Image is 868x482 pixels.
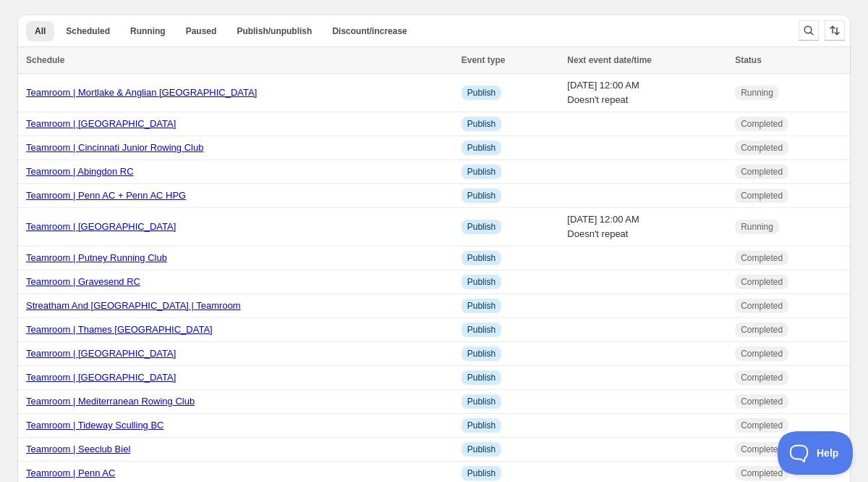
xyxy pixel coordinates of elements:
a: Streatham And [GEOGRAPHIC_DATA] | Teamroom [26,300,241,311]
span: Publish [467,142,495,154]
span: Running [741,87,773,99]
span: Paused [186,25,217,37]
a: Teamroom | Cincinnati Junior Rowing Club [26,142,203,153]
span: Publish [467,348,495,360]
button: Sort the results [825,20,845,41]
span: Publish [467,166,495,178]
a: Teamroom | Penn AC + Penn AC HPG [26,190,186,201]
a: Teamroom | [GEOGRAPHIC_DATA] [26,118,176,129]
span: Publish [467,420,495,431]
a: Teamroom | Mortlake & Anglian [GEOGRAPHIC_DATA] [26,87,257,98]
span: Status [735,55,762,65]
span: Publish [467,444,495,455]
a: Teamroom | [GEOGRAPHIC_DATA] [26,221,176,232]
a: Teamroom | Tideway Sculling BC [26,420,164,431]
span: Completed [741,118,783,130]
span: Publish [467,87,495,99]
span: Next event date/time [567,55,652,65]
a: Teamroom | Penn AC [26,468,115,478]
span: Scheduled [66,25,110,37]
a: Teamroom | Abingdon RC [26,166,134,177]
iframe: Toggle Customer Support [778,431,854,475]
span: Event type [461,55,506,65]
a: Teamroom | Putney Running Club [26,252,167,263]
span: Publish [467,118,495,130]
span: Publish [467,252,495,264]
a: Teamroom | Gravesend RC [26,276,140,287]
span: Publish/unpublish [237,25,312,37]
a: Teamroom | [GEOGRAPHIC_DATA] [26,348,176,359]
a: Teamroom | Mediterranean Rowing Club [26,396,195,407]
span: Completed [741,348,783,360]
span: Publish [467,300,495,312]
span: Schedule [26,55,64,65]
a: Teamroom | Seeclub Biel [26,444,130,454]
span: Completed [741,468,783,479]
td: [DATE] 12:00 AM Doesn't repeat [563,208,731,246]
span: Completed [741,300,783,312]
span: Publish [467,468,495,479]
span: Completed [741,190,783,201]
span: Completed [741,252,783,264]
span: Running [130,25,166,37]
span: Completed [741,166,783,178]
button: Search and filter results [799,20,819,41]
span: All [35,25,46,37]
td: [DATE] 12:00 AM Doesn't repeat [563,74,731,112]
span: Completed [741,372,783,383]
span: Publish [467,324,495,336]
span: Completed [741,142,783,154]
span: Completed [741,324,783,336]
a: Teamroom | [GEOGRAPHIC_DATA] [26,372,176,383]
span: Publish [467,372,495,383]
span: Publish [467,221,495,233]
span: Publish [467,276,495,288]
a: Teamroom | Thames [GEOGRAPHIC_DATA] [26,324,213,335]
span: Publish [467,190,495,201]
span: Completed [741,444,783,455]
span: Completed [741,420,783,431]
span: Completed [741,396,783,407]
span: Running [741,221,773,233]
span: Completed [741,276,783,288]
span: Discount/increase [332,25,407,37]
span: Publish [467,396,495,407]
